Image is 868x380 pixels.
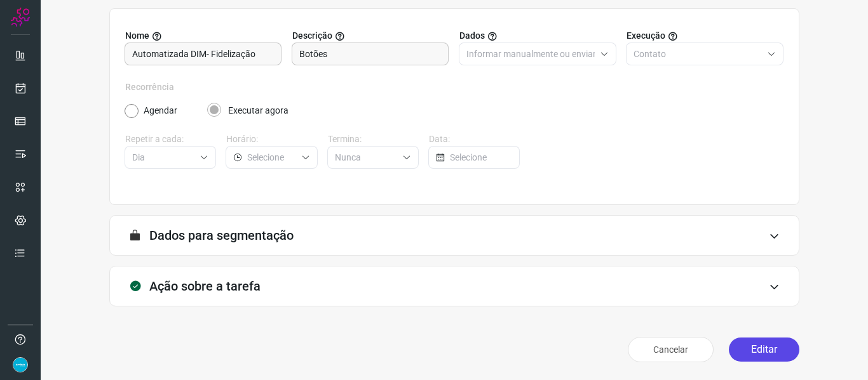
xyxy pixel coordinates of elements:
[299,43,441,65] input: Forneça uma breve descrição da sua tarefa.
[11,8,30,27] img: Logo
[459,29,485,43] span: Dados
[247,147,295,168] input: Selecione
[429,133,520,146] label: Data:
[226,133,317,146] label: Horário:
[149,278,261,294] h3: Ação sobre a tarefa
[228,104,288,117] label: Executar agora
[450,147,512,168] input: Selecione
[729,337,799,362] button: Editar
[149,228,294,243] h3: Dados para segmentação
[132,43,274,65] input: Digite o nome para a sua tarefa.
[328,133,419,146] label: Termina:
[125,29,149,43] span: Nome
[13,357,28,372] img: 86fc21c22a90fb4bae6cb495ded7e8f6.png
[132,147,194,168] input: Selecione
[125,133,216,146] label: Repetir a cada:
[144,104,177,117] label: Agendar
[627,29,665,43] span: Execução
[125,81,783,94] label: Recorrência
[628,337,714,362] button: Cancelar
[634,43,762,65] input: Selecione o tipo de envio
[292,29,332,43] span: Descrição
[466,43,595,65] input: Selecione o tipo de envio
[335,147,397,168] input: Selecione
